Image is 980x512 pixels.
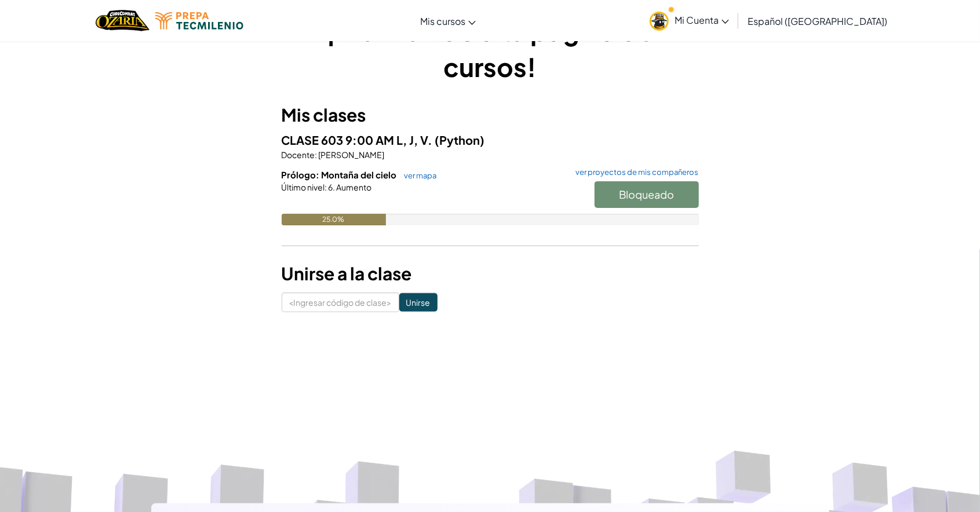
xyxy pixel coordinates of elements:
font: Docente [282,149,315,160]
font: Último nivel [282,182,325,192]
a: Español ([GEOGRAPHIC_DATA]) [742,5,893,36]
font: CLASE 603 ​​9:00 AM L, J, V. [282,133,433,147]
font: Mi Cuenta [675,14,719,26]
img: Hogar [96,9,150,32]
font: Prólogo: Montaña del cielo [282,169,397,180]
font: Mis cursos [420,15,465,27]
font: 6. [329,182,336,192]
font: ver mapa [405,171,437,180]
input: Unirse [399,293,438,312]
font: Español ([GEOGRAPHIC_DATA]) [748,15,887,27]
input: <Ingresar código de clase> [282,292,399,312]
font: (Python) [435,133,485,147]
a: Logotipo de Ozaria de CodeCombat [96,9,150,32]
font: ver proyectos de mis compañeros [576,167,699,177]
font: 25.0% [323,215,345,224]
font: Mis clases [282,104,366,126]
img: Logotipo de Tecmilenio [155,12,243,30]
font: Unirse a la clase [282,262,412,284]
img: avatar [650,12,669,31]
a: Mi Cuenta [644,2,735,39]
font: : [325,182,327,192]
font: : [315,149,318,160]
font: Aumento [337,182,372,192]
a: Mis cursos [414,5,482,36]
font: [PERSON_NAME] [319,149,385,160]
